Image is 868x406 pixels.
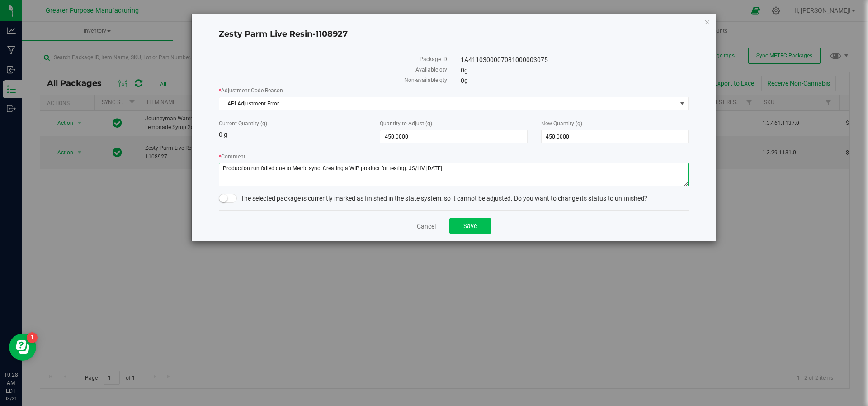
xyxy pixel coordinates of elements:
[241,195,647,202] span: The selected package is currently marked as finished in the state system, so it cannot be adjuste...
[449,218,491,234] button: Save
[464,67,468,74] span: g
[542,130,688,143] input: 450.0000
[677,97,688,110] span: select
[9,334,36,361] iframe: Resource center
[219,86,689,95] label: Adjustment Code Reason
[219,97,677,110] span: API Adjustment Error
[541,119,689,128] label: New Quantity (g)
[463,222,477,229] span: Save
[219,29,689,40] h4: Zesty Parm Live Resin-1108927
[380,119,527,128] label: Quantity to Adjust (g)
[219,131,227,138] span: 0 g
[219,119,366,128] label: Current Quantity (g)
[219,66,447,74] label: Available qty
[454,55,696,65] div: 1A4110300007081000003075
[219,76,447,84] label: Non-available qty
[380,130,527,143] input: 450.0000
[219,153,689,161] label: Comment
[417,222,436,231] a: Cancel
[464,77,468,84] span: g
[219,55,447,63] label: Package ID
[27,332,38,343] iframe: Resource center unread badge
[461,77,468,84] span: 0
[461,67,468,74] span: 0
